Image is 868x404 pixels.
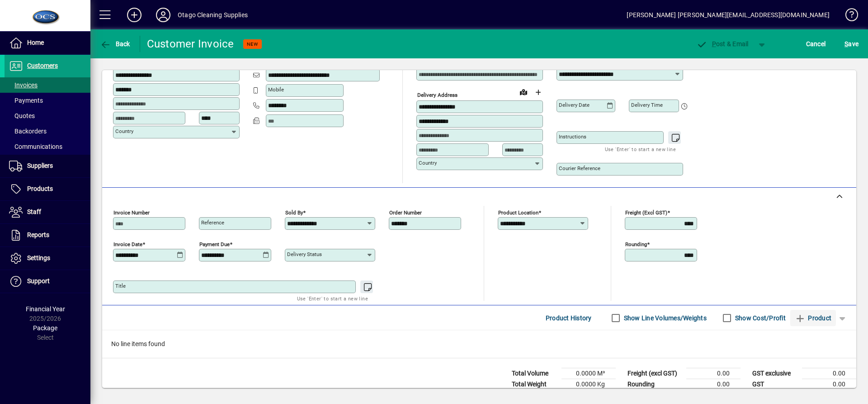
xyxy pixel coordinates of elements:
span: ost & Email [696,40,749,48]
mat-label: Country [115,128,133,134]
mat-label: Delivery status [287,251,322,257]
span: Quotes [9,112,35,119]
button: Save [842,36,861,52]
a: Reports [5,224,90,247]
button: Product History [542,310,595,326]
mat-label: Order number [389,209,422,216]
mat-label: Courier Reference [559,165,600,171]
td: 0.0000 M³ [561,368,616,379]
td: 0.0000 Kg [561,379,616,390]
td: 0.00 [802,368,856,379]
label: Show Line Volumes/Weights [622,314,707,323]
span: Back [100,40,130,48]
span: NEW [247,41,258,47]
a: Communications [5,139,90,154]
mat-label: Invoice number [113,209,150,216]
td: Freight (excl GST) [623,368,686,379]
a: Products [5,178,90,200]
mat-hint: Use 'Enter' to start a new line [297,293,368,304]
span: Payments [9,97,43,104]
a: Suppliers [5,155,90,177]
span: Suppliers [27,162,53,169]
mat-label: Delivery date [559,102,590,108]
td: Total Volume [507,368,561,379]
span: Communications [9,143,62,150]
span: Home [27,39,44,46]
span: S [844,40,848,48]
mat-hint: Use 'Enter' to start a new line [605,144,676,154]
td: GST exclusive [748,368,802,379]
span: Products [27,185,53,192]
span: Invoices [9,81,38,89]
button: Choose address [531,85,545,100]
span: Backorders [9,128,47,135]
span: Cancel [806,37,826,51]
a: View on map [516,85,531,99]
td: 0.00 [802,379,856,390]
td: 0.00 [686,379,741,390]
span: P [712,40,716,48]
mat-label: Invoice date [113,241,142,247]
td: GST [748,379,802,390]
a: Quotes [5,108,90,124]
span: Product [795,311,831,325]
span: Reports [27,231,49,238]
mat-label: Delivery time [631,102,663,108]
a: Home [5,32,90,54]
td: Total Weight [507,379,561,390]
mat-label: Rounding [625,241,647,247]
a: Knowledge Base [839,2,857,31]
a: Invoices [5,77,90,93]
mat-label: Payment due [199,241,230,247]
mat-label: Title [115,283,126,289]
mat-label: Product location [498,209,538,216]
mat-label: Country [419,160,437,166]
div: [PERSON_NAME] [PERSON_NAME][EMAIL_ADDRESS][DOMAIN_NAME] [627,8,830,22]
div: No line items found [102,330,856,358]
button: Profile [149,7,178,23]
span: Customers [27,62,58,69]
span: ave [844,37,859,51]
mat-label: Freight (excl GST) [625,209,667,216]
span: Staff [27,208,41,215]
button: Back [98,36,132,52]
label: Show Cost/Profit [733,314,786,323]
app-page-header-button: Back [90,36,140,52]
span: Package [33,324,57,332]
td: 0.00 [686,368,741,379]
button: Product [790,310,836,326]
span: Settings [27,254,50,261]
span: Product History [546,311,592,325]
mat-label: Sold by [285,209,303,216]
a: Staff [5,201,90,223]
span: Financial Year [26,305,65,313]
mat-label: Reference [201,219,224,226]
div: Otago Cleaning Supplies [178,8,248,22]
span: Support [27,277,50,285]
a: Settings [5,247,90,270]
button: Post & Email [692,36,753,52]
a: Backorders [5,124,90,139]
button: Cancel [804,36,828,52]
button: Add [120,7,149,23]
td: Rounding [623,379,686,390]
mat-label: Instructions [559,133,586,140]
a: Support [5,270,90,293]
a: Payments [5,93,90,108]
mat-label: Mobile [268,86,284,93]
div: Customer Invoice [147,37,234,51]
